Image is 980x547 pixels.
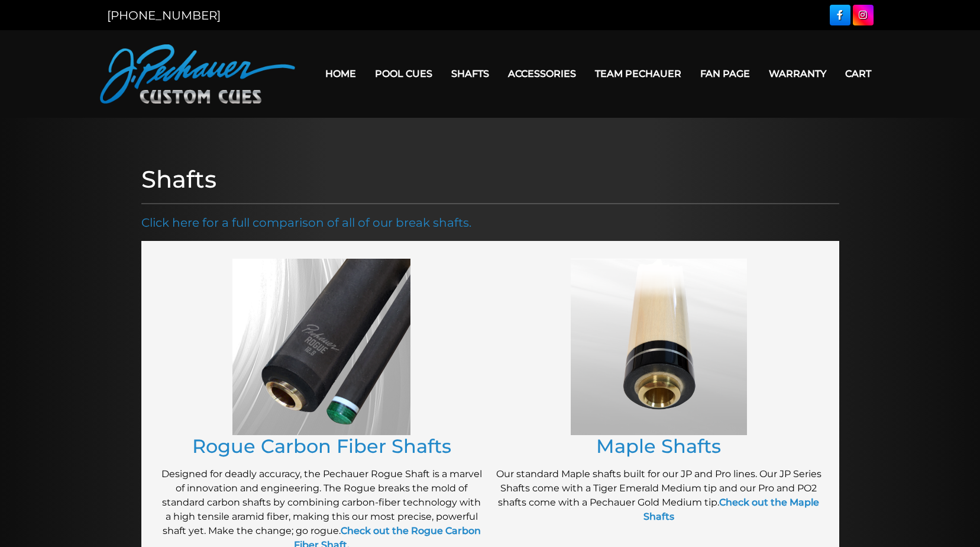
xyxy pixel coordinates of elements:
a: Rogue Carbon Fiber Shafts [192,435,451,458]
img: Pechauer Custom Cues [100,44,295,104]
a: Maple Shafts [596,435,721,458]
a: Cart [836,59,881,89]
a: Accessories [499,59,586,89]
a: Warranty [759,59,836,89]
a: Click here for a full comparison of all of our break shafts. [141,215,471,230]
p: Our standard Maple shafts built for our JP and Pro lines. Our JP Series Shafts come with a Tiger ... [496,467,821,524]
a: Home [316,59,366,89]
a: Team Pechauer [586,59,691,89]
h1: Shafts [141,165,839,194]
a: [PHONE_NUMBER] [107,8,221,22]
a: Fan Page [691,59,759,89]
a: Shafts [442,59,499,89]
a: Check out the Maple Shafts [643,497,820,522]
a: Pool Cues [366,59,442,89]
